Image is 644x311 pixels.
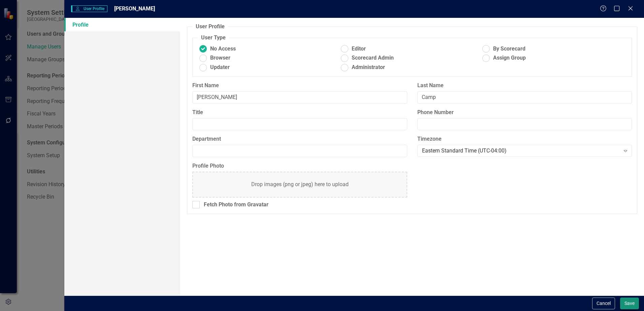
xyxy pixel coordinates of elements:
[352,54,394,62] span: Scorecard Admin
[114,5,155,12] span: [PERSON_NAME]
[592,298,615,309] button: Cancel
[192,135,407,143] label: Department
[198,34,229,42] legend: User Type
[352,45,366,53] span: Editor
[417,135,632,143] label: Timezone
[192,109,407,116] label: Title
[422,147,620,155] div: Eastern Standard Time (UTC-04:00)
[417,109,632,116] label: Phone Number
[204,201,268,209] div: Fetch Photo from Gravatar
[192,82,407,90] label: First Name
[352,64,385,71] span: Administrator
[71,5,107,12] span: User Profile
[251,181,349,188] div: Drop images (png or jpeg) here to upload
[64,18,180,31] a: Profile
[493,54,526,62] span: Assign Group
[493,45,525,53] span: By Scorecard
[620,298,639,309] button: Save
[192,162,407,170] label: Profile Photo
[210,64,230,71] span: Updater
[192,23,228,31] legend: User Profile
[210,54,230,62] span: Browser
[210,45,236,53] span: No Access
[417,82,632,90] label: Last Name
